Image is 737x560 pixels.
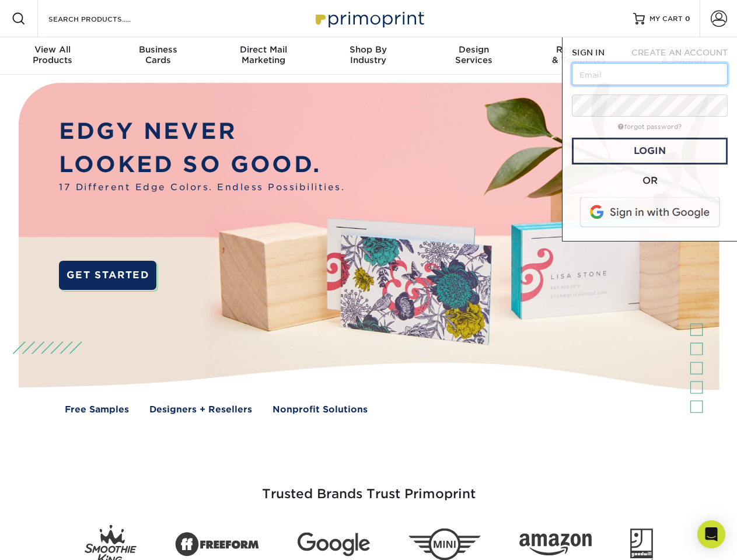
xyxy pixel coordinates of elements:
[618,123,682,131] a: forgot password?
[526,44,631,65] div: & Templates
[421,44,526,65] div: Services
[649,14,683,24] span: MY CART
[105,44,210,65] div: Cards
[421,44,526,55] span: Design
[27,459,710,516] h3: Trusted Brands Trust Primoprint
[631,48,728,57] span: CREATE AN ACCOUNT
[211,37,316,75] a: Direct MailMarketing
[59,148,345,181] p: LOOKED SO GOOD.
[211,44,316,65] div: Marketing
[105,44,210,55] span: Business
[685,15,690,23] span: 0
[630,528,653,560] img: Goodwill
[211,44,316,55] span: Direct Mail
[526,44,631,55] span: Resources
[572,138,728,164] a: Login
[572,48,605,57] span: SIGN IN
[59,115,345,148] p: EDGY NEVER
[316,44,421,65] div: Industry
[273,403,368,416] a: Nonprofit Solutions
[316,44,421,55] span: Shop By
[572,63,728,85] input: Email
[310,6,427,31] img: Primoprint
[149,403,252,416] a: Designers + Resellers
[519,534,592,556] img: Amazon
[65,403,129,416] a: Free Samples
[526,37,631,75] a: Resources& Templates
[697,520,725,548] div: Open Intercom Messenger
[47,12,161,26] input: SEARCH PRODUCTS.....
[316,37,421,75] a: Shop ByIndustry
[572,174,728,188] div: OR
[59,261,156,290] a: GET STARTED
[59,181,345,194] span: 17 Different Edge Colors. Endless Possibilities.
[421,37,526,75] a: DesignServices
[298,533,370,556] img: Google
[105,37,210,75] a: BusinessCards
